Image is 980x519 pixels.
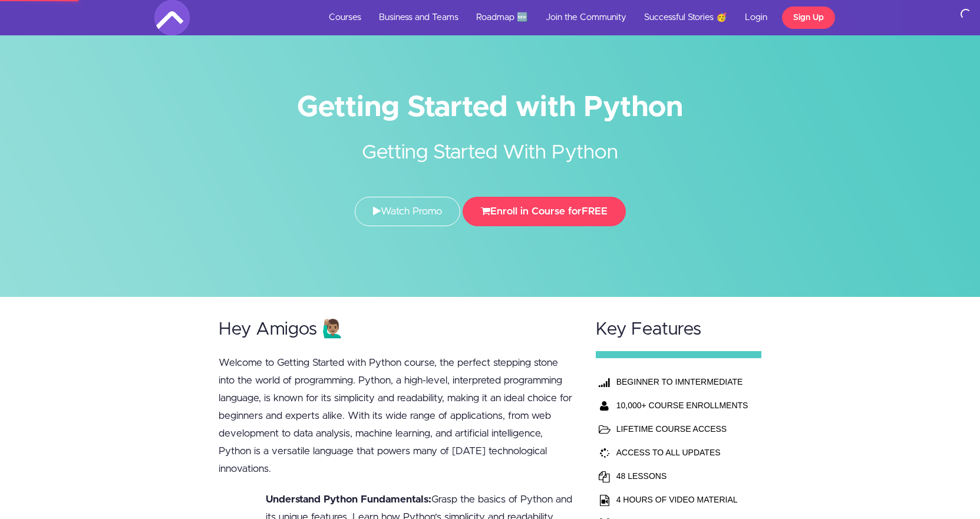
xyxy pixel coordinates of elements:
td: ACCESS TO ALL UPDATES [613,441,753,464]
th: 10,000+ COURSE ENROLLMENTS [613,394,753,417]
h2: Key Features [596,320,762,339]
h1: Getting Started with Python [154,94,826,121]
td: LIFETIME COURSE ACCESS [613,417,753,441]
button: Enroll in Course forFREE [463,197,626,226]
b: Understand Python Fundamentals: [266,494,431,504]
th: BEGINNER TO IMNTERMEDIATE [613,370,753,394]
span: FREE [582,206,608,216]
p: Welcome to Getting Started with Python course, the perfect stepping stone into the world of progr... [219,354,573,478]
a: Watch Promo [355,197,460,226]
td: 4 HOURS OF VIDEO MATERIAL [613,488,753,511]
a: Sign Up [782,6,835,29]
td: 48 LESSONS [613,464,753,488]
h2: Getting Started With Python [269,121,711,167]
h2: Hey Amigos 🙋🏽‍♂️ [219,320,573,339]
